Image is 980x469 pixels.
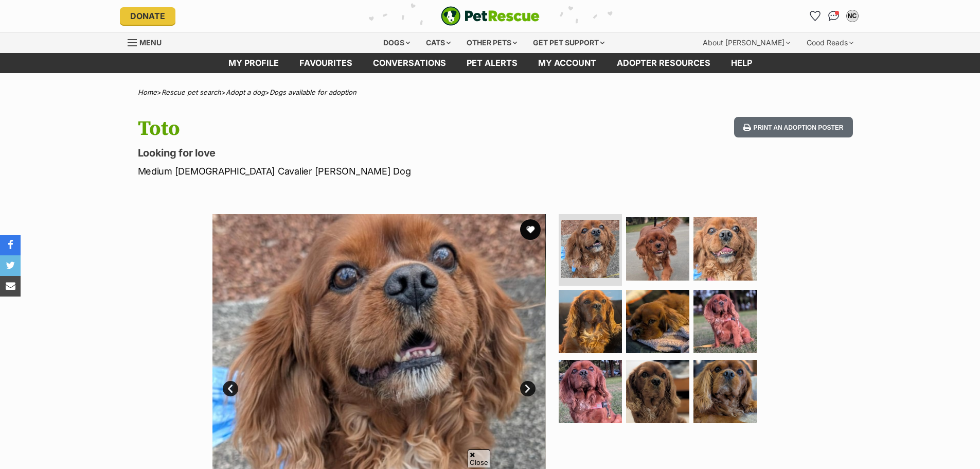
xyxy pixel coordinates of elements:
img: Photo of Toto [693,360,757,423]
span: Close [468,449,490,467]
img: logo-e224e6f780fb5917bec1dbf3a21bbac754714ae5b6737aabdf751b685950b380.svg [441,6,540,26]
img: Photo of Toto [559,290,622,353]
a: Donate [120,7,175,25]
div: Good Reads [799,32,861,53]
button: Print an adoption poster [734,117,852,138]
a: My account [528,53,607,73]
a: Menu [128,32,169,51]
a: Pet alerts [456,53,528,73]
img: Photo of Toto [626,360,689,423]
button: favourite [520,219,541,240]
a: Conversations [826,8,842,24]
button: My account [844,8,861,24]
img: Photo of Toto [626,217,689,281]
img: Photo of Toto [693,217,757,281]
a: PetRescue [441,6,540,26]
div: Cats [419,32,458,53]
a: Favourites [807,8,824,24]
a: Favourites [289,53,363,73]
div: Dogs [376,32,417,53]
a: My profile [218,53,289,73]
h1: Toto [138,117,573,141]
div: NC [847,11,858,21]
a: Help [721,53,762,73]
div: Other pets [459,32,524,53]
a: Home [138,88,157,96]
img: Photo of Toto [561,220,619,278]
div: > > > [112,89,868,96]
p: Looking for love [138,146,573,160]
img: chat-41dd97257d64d25036548639549fe6c8038ab92f7586957e7f3b1b290dea8141.svg [828,11,839,21]
ul: Account quick links [807,8,861,24]
img: Photo of Toto [693,290,757,353]
a: conversations [363,53,456,73]
a: Dogs available for adoption [270,88,357,96]
a: Prev [223,381,238,396]
div: About [PERSON_NAME] [696,32,797,53]
a: Next [520,381,536,396]
img: Photo of Toto [559,360,622,423]
a: Adopt a dog [226,88,265,96]
a: Adopter resources [607,53,721,73]
p: Medium [DEMOGRAPHIC_DATA] Cavalier [PERSON_NAME] Dog [138,164,573,178]
div: Get pet support [526,32,612,53]
span: Menu [139,38,162,47]
img: Photo of Toto [626,290,689,353]
a: Rescue pet search [162,88,221,96]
